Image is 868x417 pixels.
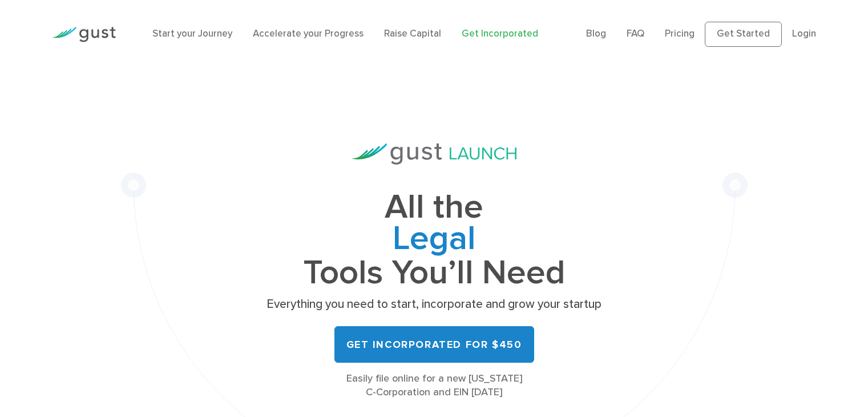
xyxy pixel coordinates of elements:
[263,372,605,399] div: Easily file online for a new [US_STATE] C-Corporation and EIN [DATE]
[52,27,116,42] img: Gust Logo
[462,28,538,39] a: Get Incorporated
[263,223,605,258] span: Legal
[586,28,606,39] a: Blog
[263,296,605,312] p: Everything you need to start, incorporate and grow your startup
[384,28,441,39] a: Raise Capital
[352,143,516,165] img: Gust Launch Logo
[263,192,605,288] h1: All the Tools You’ll Need
[705,22,782,47] a: Get Started
[627,28,644,39] a: FAQ
[253,28,364,39] a: Accelerate your Progress
[334,326,534,363] a: Get Incorporated for $450
[152,28,232,39] a: Start your Journey
[792,28,816,39] a: Login
[665,28,695,39] a: Pricing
